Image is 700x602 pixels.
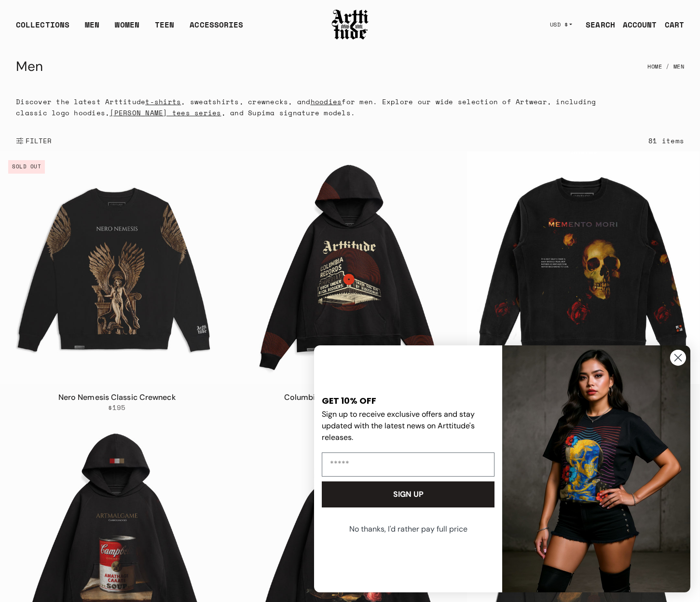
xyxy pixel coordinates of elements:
[233,151,466,384] a: Columbia 1939 Heavyweight HoodieColumbia 1939 Heavyweight Hoodie
[322,452,494,477] input: Email
[85,19,99,38] a: MEN
[578,15,615,34] a: SEARCH
[155,19,174,38] a: TEEN
[190,19,243,38] div: ACCESSORIES
[0,151,233,384] img: Nero Nemesis Classic Crewneck
[322,409,475,442] span: Sign up to receive exclusive offers and stay updated with the latest news on Arttitude's releases.
[502,345,690,592] img: 88b40c6e-4fbe-451e-b692-af676383430e.jpeg
[108,403,126,412] span: $195
[8,19,251,38] ul: Main navigation
[145,96,181,107] a: t-shirts
[16,96,603,118] p: Discover the latest Arttitude , sweatshirts, crewnecks, and for men. Explore our wide selection o...
[467,151,700,384] a: Memento Mori Skull Classic CrewneckMemento Mori Skull Classic Crewneck
[16,130,52,151] button: Show filters
[233,151,466,384] img: Columbia 1939 Heavyweight Hoodie
[284,392,416,402] a: Columbia 1939 Heavyweight Hoodie
[467,151,700,384] img: Memento Mori Skull Classic Crewneck
[115,19,139,38] a: WOMEN
[16,55,43,78] h1: Men
[8,160,45,174] span: Sold out
[550,21,568,28] span: USD $
[321,517,495,541] button: No thanks, I'd rather pay full price
[58,392,176,402] a: Nero Nemesis Classic Crewneck
[647,56,662,77] a: Home
[24,136,52,146] span: FILTER
[0,151,233,384] a: Nero Nemesis Classic CrewneckNero Nemesis Classic Crewneck
[544,14,578,35] button: USD $
[110,108,221,118] a: [PERSON_NAME] tees series
[662,56,684,77] li: Men
[657,15,684,34] a: Open cart
[615,15,657,34] a: ACCOUNT
[665,19,684,30] div: CART
[670,349,686,366] button: Close dialog
[311,96,342,107] a: hoodies
[322,395,376,407] span: GET 10% OFF
[331,8,370,41] img: Arttitude
[16,19,69,38] div: COLLECTIONS
[322,481,494,507] button: SIGN UP
[304,336,700,602] div: FLYOUT Form
[648,135,684,146] div: 81 items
